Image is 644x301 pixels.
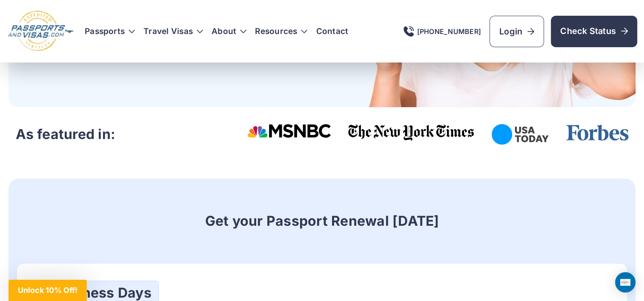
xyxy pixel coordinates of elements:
[34,284,152,301] span: 15 Business Days
[7,10,74,52] img: Logo
[492,124,549,145] img: USA Today
[551,16,637,47] a: Check Status
[348,124,475,141] img: The New York Times
[9,280,87,301] div: Unlock 10% Off!
[566,124,629,141] img: Forbes
[212,27,236,36] a: About
[18,286,77,295] span: Unlock 10% Off!
[489,16,544,47] a: Login
[499,26,534,37] span: Login
[560,25,628,37] span: Check Status
[316,27,348,36] a: Contact
[16,126,116,143] h3: As featured in:
[143,27,203,36] h3: Travel Visas
[17,213,627,230] h3: Get your Passport Renewal [DATE]
[615,272,635,292] div: Open Intercom Messenger
[404,26,481,37] a: [PHONE_NUMBER]
[85,27,135,36] h3: Passports
[255,27,307,36] h3: Resources
[247,124,331,138] img: Msnbc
